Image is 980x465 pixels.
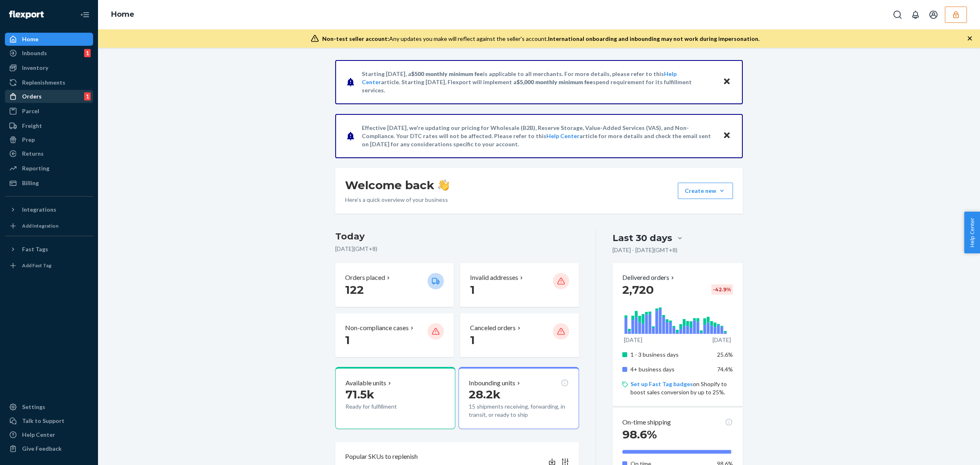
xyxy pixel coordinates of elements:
div: Prep [22,136,35,144]
button: Fast Tags [5,243,93,256]
span: 122 [345,283,364,297]
div: Billing [22,179,39,187]
p: Ready for fulfillment [345,402,421,411]
div: Fast Tags [22,245,48,253]
a: Home [111,10,134,19]
span: International onboarding and inbounding may not work during impersonation. [548,35,759,42]
a: Freight [5,119,93,132]
p: On-time shipping [622,418,671,427]
p: 1 - 3 business days [630,351,711,359]
div: Parcel [22,107,39,115]
button: Help Center [964,212,980,253]
p: 15 shipments receiving, forwarding, in transit, or ready to ship [469,402,568,419]
div: Integrations [22,206,56,214]
button: Orders placed 122 [335,263,454,307]
div: Settings [22,403,45,411]
span: $500 monthly minimum fee [411,70,483,77]
button: Inbounding units28.2k15 shipments receiving, forwarding, in transit, or ready to ship [459,367,579,429]
a: Set up Fast Tag badges [630,380,693,387]
a: Inventory [5,61,93,74]
div: Returns [22,150,44,158]
ol: breadcrumbs [105,3,141,27]
button: Canceled orders 1 [460,313,579,357]
a: Returns [5,147,93,160]
a: Inbounds1 [5,47,93,60]
p: on Shopify to boost sales conversion by up to 25%. [630,380,733,396]
span: 1 [470,283,475,297]
div: Reporting [22,164,49,172]
button: Close [722,76,732,88]
p: Available units [345,378,386,388]
span: 25.6% [717,351,733,358]
a: Billing [5,177,93,190]
a: Home [5,33,93,46]
div: Last 30 days [612,232,672,244]
p: [DATE] [624,336,642,344]
div: Inventory [22,64,48,72]
button: Invalid addresses 1 [460,263,579,307]
div: Help Center [22,431,55,439]
div: Inbounds [22,49,47,57]
p: Non-compliance cases [345,323,409,333]
span: Non-test seller account: [322,35,389,42]
p: Starting [DATE], a is applicable to all merchants. For more details, please refer to this article... [362,70,715,94]
div: Freight [22,122,42,130]
div: Give Feedback [22,445,62,453]
span: 28.2k [469,387,501,401]
span: 71.5k [345,387,374,401]
a: Prep [5,133,93,146]
p: Here’s a quick overview of your business [345,196,449,204]
a: Help Center [546,132,579,139]
div: Add Fast Tag [22,262,51,269]
p: [DATE] ( GMT+8 ) [335,245,579,253]
button: Close Navigation [77,7,93,23]
div: 1 [84,49,91,57]
span: 1 [470,333,475,347]
a: Replenishments [5,76,93,89]
span: 2,720 [622,283,654,297]
span: 98.6% [622,427,657,441]
a: Add Integration [5,219,93,232]
div: Home [22,35,38,43]
a: Orders1 [5,90,93,103]
img: hand-wave emoji [438,179,449,191]
a: Add Fast Tag [5,259,93,272]
span: 1 [345,333,350,347]
p: Popular SKUs to replenish [345,452,418,461]
div: Add Integration [22,222,58,229]
button: Delivered orders [622,273,676,282]
button: Non-compliance cases 1 [335,313,454,357]
div: Any updates you make will reflect against the seller's account. [322,35,759,43]
div: Replenishments [22,78,65,87]
h1: Welcome back [345,178,449,192]
p: [DATE] [713,336,731,344]
p: 4+ business days [630,365,711,373]
p: Orders placed [345,273,385,282]
button: Available units71.5kReady for fulfillment [335,367,455,429]
a: Reporting [5,162,93,175]
button: Open notifications [907,7,924,23]
p: [DATE] - [DATE] ( GMT+8 ) [612,246,677,254]
span: 74.4% [717,366,733,373]
button: Give Feedback [5,442,93,455]
button: Close [722,130,732,142]
div: 1 [84,92,91,101]
button: Open account menu [925,7,942,23]
button: Integrations [5,203,93,216]
p: Canceled orders [470,323,516,333]
h3: Today [335,230,579,243]
p: Effective [DATE], we're updating our pricing for Wholesale (B2B), Reserve Storage, Value-Added Se... [362,124,715,148]
a: Parcel [5,105,93,118]
p: Inbounding units [469,378,515,388]
button: Open Search Box [889,7,906,23]
a: Settings [5,400,93,414]
div: -42.9 % [711,284,733,295]
button: Create new [678,183,733,199]
img: Flexport logo [9,11,44,19]
a: Talk to Support [5,414,93,427]
p: Invalid addresses [470,273,518,282]
div: Orders [22,92,42,101]
div: Talk to Support [22,417,65,425]
span: $5,000 monthly minimum fee [517,78,593,85]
